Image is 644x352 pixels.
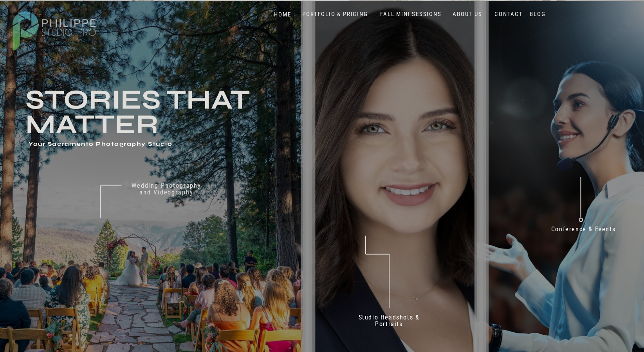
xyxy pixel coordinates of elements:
[266,11,299,18] a: HOME
[25,87,366,135] h3: Stories that Matter
[333,188,559,264] h2: Don't just take our word for it
[528,11,548,18] a: BLOG
[401,292,506,313] p: 70+ 5 Star reviews on Google & Yelp
[299,11,371,18] a: PORTFOLIO & PRICING
[349,314,429,330] a: Studio Headshots & Portraits
[493,11,525,18] a: CONTACT
[126,182,207,203] a: Wedding Photography and Videography
[546,225,621,236] a: Conference & Events
[29,141,269,149] h1: Your Sacramento Photography Studio
[379,11,444,18] a: FALL MINI SESSIONS
[451,11,484,18] a: ABOUT US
